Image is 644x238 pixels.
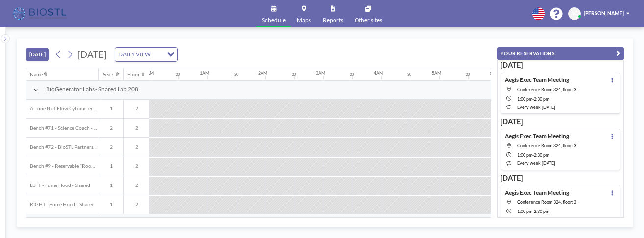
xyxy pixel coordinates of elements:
div: 30 [350,72,354,77]
span: Other sites [355,17,382,23]
span: Conference Room 324, floor: 3 [517,87,576,92]
span: 2 [124,182,149,188]
img: organization-logo [12,6,69,21]
div: 30 [407,72,411,77]
span: every week [DATE] [517,217,555,222]
span: Conference Room 324, floor: 3 [517,143,576,148]
div: Search for option [115,48,177,61]
span: [PERSON_NAME] [584,10,624,16]
span: BioGenerator Labs - Shared Lab 208 [46,86,138,93]
span: every week [DATE] [517,160,555,166]
h4: Aegis Exec Team Meeting [505,133,569,140]
div: 6AM [490,70,499,76]
button: YOUR RESERVATIONS [497,47,624,60]
span: 1:00 PM [517,96,532,102]
h3: [DATE] [501,60,620,69]
span: Bench #72 - BioSTL Partnerships & Apprenticeships Bench [26,144,99,150]
span: RIGHT - Fume Hood - Shared [26,201,95,208]
span: - [532,209,534,214]
span: 1:00 PM [517,209,532,214]
span: 2:30 PM [534,209,549,214]
span: 2 [124,144,149,150]
span: Bench #9 - Reservable "RoomZilla" Bench [26,163,99,169]
span: every week [DATE] [517,105,555,110]
span: 2 [124,163,149,169]
div: 30 [234,72,238,77]
button: [DATE] [26,48,49,61]
span: 2 [99,125,124,131]
span: LEFT - Fume Hood - Shared [26,182,90,188]
div: Floor [127,71,140,78]
span: 1 [99,163,124,169]
span: Attune NxT Flow Cytometer - Bench #25 [26,106,99,112]
div: 4AM [374,70,383,76]
span: 1 [99,182,124,188]
div: 5AM [432,70,441,76]
span: AC [571,10,578,17]
span: Conference Room 324, floor: 3 [517,199,576,205]
span: 1:00 PM [517,152,532,158]
input: Search for option [153,50,161,59]
div: 30 [292,72,296,77]
span: Maps [297,17,311,23]
div: Name [30,71,43,78]
span: 2 [124,106,149,112]
div: Seats [103,71,114,78]
div: 2AM [258,70,267,76]
span: Bench #71 - Science Coach - BioSTL Bench [26,125,99,131]
h3: [DATE] [501,173,620,182]
span: 2 [124,125,149,131]
div: 1AM [200,70,209,76]
span: 2:30 PM [534,152,549,158]
span: 2 [124,201,149,208]
span: 1 [99,201,124,208]
span: [DATE] [77,49,107,60]
div: 3AM [316,70,325,76]
div: 30 [176,72,180,77]
span: - [532,152,534,158]
span: Reports [323,17,343,23]
span: 2 [99,144,124,150]
h3: [DATE] [501,117,620,126]
h4: Aegis Exec Team Meeting [505,77,569,84]
span: 2:30 PM [534,96,549,102]
span: - [532,96,534,102]
span: 1 [99,106,124,112]
span: DAILY VIEW [117,50,152,59]
h4: Aegis Exec Team Meeting [505,189,569,197]
div: 30 [466,72,470,77]
span: Schedule [262,17,286,23]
